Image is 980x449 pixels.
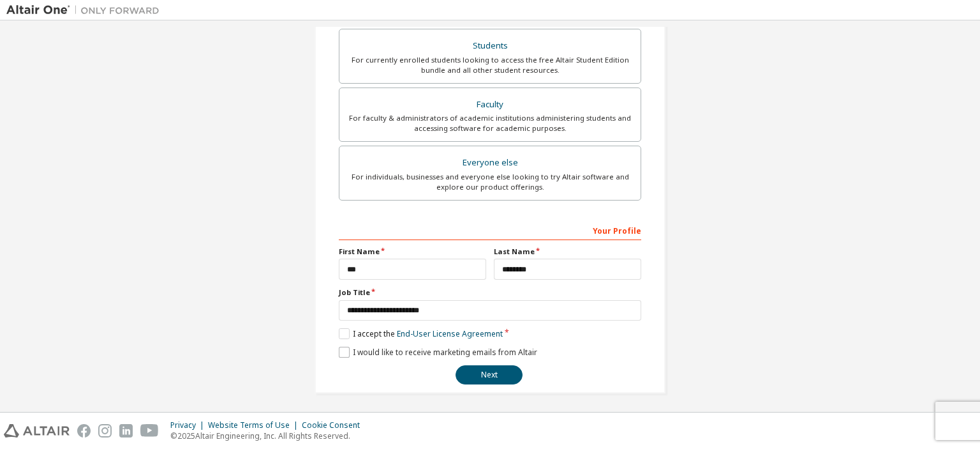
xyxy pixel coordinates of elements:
[339,328,503,339] label: I accept the
[119,424,133,438] img: linkedin.svg
[397,328,503,339] a: End-User License Agreement
[456,365,523,384] button: Next
[347,37,633,55] div: Students
[170,430,367,441] p: © 2025 Altair Engineering, Inc. All Rights Reserved.
[6,4,166,17] img: Altair One
[347,55,633,75] div: For currently enrolled students looking to access the free Altair Student Edition bundle and all ...
[347,172,633,192] div: For individuals, businesses and everyone else looking to try Altair software and explore our prod...
[302,420,367,430] div: Cookie Consent
[339,347,537,358] label: I would like to receive marketing emails from Altair
[77,424,91,438] img: facebook.svg
[339,247,486,257] label: First Name
[339,287,641,298] label: Job Title
[98,424,112,438] img: instagram.svg
[347,154,633,172] div: Everyone else
[140,424,159,438] img: youtube.svg
[347,113,633,133] div: For faculty & administrators of academic institutions administering students and accessing softwa...
[4,424,70,438] img: altair_logo.svg
[494,247,641,257] label: Last Name
[170,420,208,430] div: Privacy
[339,220,641,240] div: Your Profile
[208,420,302,430] div: Website Terms of Use
[347,96,633,114] div: Faculty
